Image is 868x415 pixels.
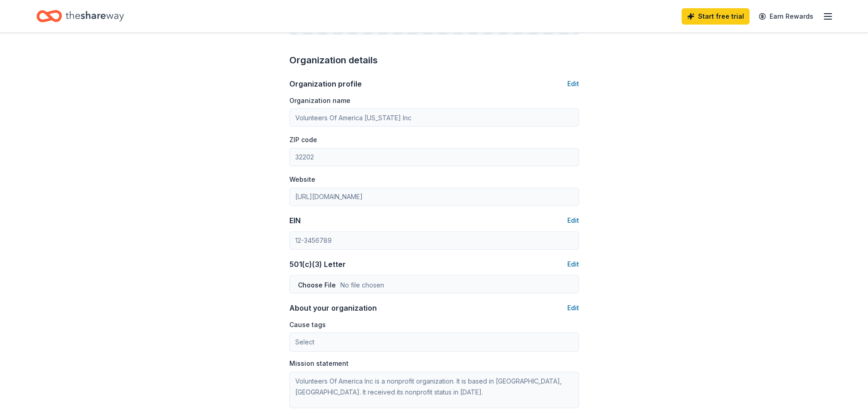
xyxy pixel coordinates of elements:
button: Edit [567,215,579,226]
label: Cause tags [289,320,326,329]
input: 12-3456789 [289,231,579,250]
button: Edit [567,302,579,313]
div: EIN [289,215,301,226]
div: Organization details [289,53,579,67]
a: Home [36,5,124,27]
label: Website [289,175,315,184]
a: Earn Rewards [753,8,819,25]
label: Mission statement [289,359,349,368]
button: Edit [567,259,579,270]
span: Select [295,337,314,348]
label: ZIP code [289,135,317,144]
button: Edit [567,78,579,89]
input: 12345 (U.S. only) [289,148,579,166]
div: About your organization [289,302,377,313]
div: Organization profile [289,78,362,89]
label: Organization name [289,96,350,105]
div: 501(c)(3) Letter [289,259,346,270]
textarea: Volunteers Of America Inc is a nonprofit organization. It is based in [GEOGRAPHIC_DATA], [GEOGRAP... [289,372,579,408]
button: Select [289,333,579,352]
a: Start free trial [682,8,750,25]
